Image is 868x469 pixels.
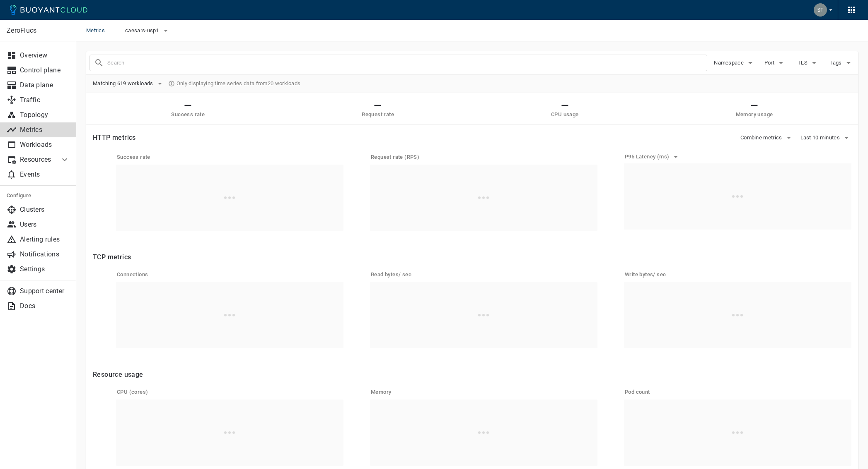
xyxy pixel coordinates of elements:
h5: Configure [7,192,70,199]
h5: P95 Latency (ms) [625,153,671,160]
button: caesars-usp1 [125,24,171,37]
p: Settings [20,265,70,273]
input: Search [107,57,707,69]
span: Last 10 minutes [800,134,842,141]
button: Combine metrics [740,132,794,144]
p: Topology [20,111,70,119]
span: TLS [798,60,809,66]
span: Metrics [86,20,115,41]
p: Notifications [20,250,70,258]
p: Events [20,170,70,179]
p: Clusters [20,206,70,214]
h5: Request rate [362,111,394,118]
button: Last 10 minutes [800,132,852,144]
h5: Memory usage [736,111,773,118]
h4: Resource usage [93,371,851,379]
img: Steve Gray [814,3,827,17]
span: Port [764,60,776,66]
h4: HTTP metrics [93,134,136,142]
p: Control plane [20,66,70,74]
h2: — [362,100,394,111]
span: caesars-usp1 [125,27,161,34]
span: Only displaying time series data from 20 workloads [177,80,301,87]
button: Port [762,57,788,69]
span: Combine metrics [740,134,784,141]
h5: Memory [371,389,597,395]
p: Alerting rules [20,235,70,244]
h5: Write bytes / sec [625,271,851,278]
h5: Connections [117,271,343,278]
p: Overview [20,51,70,60]
button: TLS [795,57,822,69]
p: Resources [20,156,53,164]
h5: Success rate [117,154,343,160]
p: Data plane [20,81,70,89]
span: Tags [829,60,843,66]
button: Tags [828,57,855,69]
h5: Success rate [171,111,205,118]
p: Support center [20,287,70,295]
p: Docs [20,302,70,310]
p: Traffic [20,96,70,104]
button: Matching 619 workloads [93,77,165,90]
h5: Request rate (RPS) [371,154,597,160]
p: Users [20,220,70,229]
h2: — [171,100,205,111]
button: P95 Latency (ms) [625,151,681,163]
span: Namespace [714,60,745,66]
span: Matching 619 workloads [93,80,155,87]
h2: — [736,100,773,111]
button: Namespace [714,57,755,69]
h4: TCP metrics [93,253,851,261]
p: ZeroFlucs [7,26,69,35]
p: Metrics [20,126,70,134]
h2: — [551,100,579,111]
h5: Read bytes / sec [371,271,597,278]
h5: CPU usage [551,111,579,118]
p: Workloads [20,141,70,149]
h5: CPU (cores) [117,389,343,395]
h5: Pod count [625,389,851,395]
